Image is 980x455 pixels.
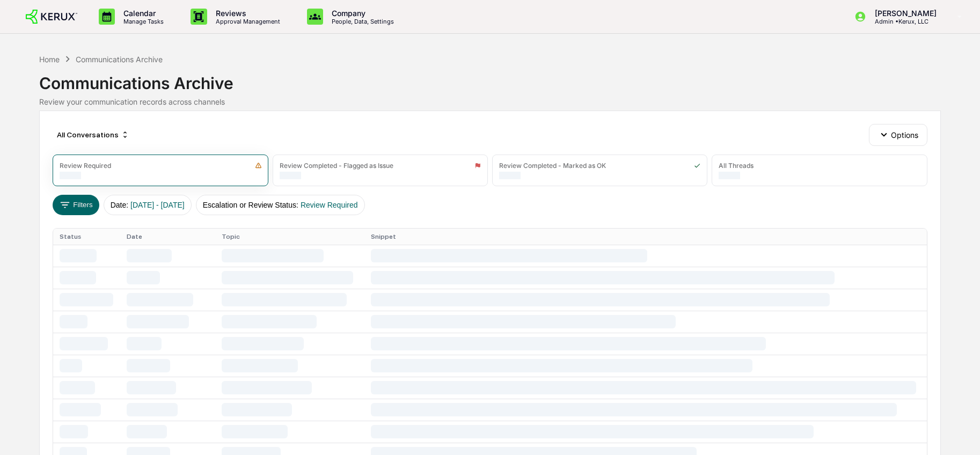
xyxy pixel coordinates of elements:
[207,18,286,25] p: Approval Management
[39,55,60,64] div: Home
[866,18,942,25] p: Admin • Kerux, LLC
[323,18,399,25] p: People, Data, Settings
[207,9,286,18] p: Reviews
[215,229,365,245] th: Topic
[53,229,120,245] th: Status
[499,162,606,170] div: Review Completed - Marked as OK
[120,229,215,245] th: Date
[60,162,111,170] div: Review Required
[76,55,163,64] div: Communications Archive
[53,195,99,215] button: Filters
[53,126,134,143] div: All Conversations
[869,124,927,145] button: Options
[280,162,393,170] div: Review Completed - Flagged as Issue
[474,162,481,169] img: icon
[694,162,700,169] img: icon
[130,201,185,209] span: [DATE] - [DATE]
[196,195,365,215] button: Escalation or Review Status:Review Required
[323,9,399,18] p: Company
[39,97,941,106] div: Review your communication records across channels
[364,229,927,245] th: Snippet
[26,10,77,24] img: logo
[719,162,754,170] div: All Threads
[39,65,941,93] div: Communications Archive
[115,9,169,18] p: Calendar
[866,9,942,18] p: [PERSON_NAME]
[104,195,192,215] button: Date:[DATE] - [DATE]
[115,18,169,25] p: Manage Tasks
[301,201,358,209] span: Review Required
[255,162,262,169] img: icon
